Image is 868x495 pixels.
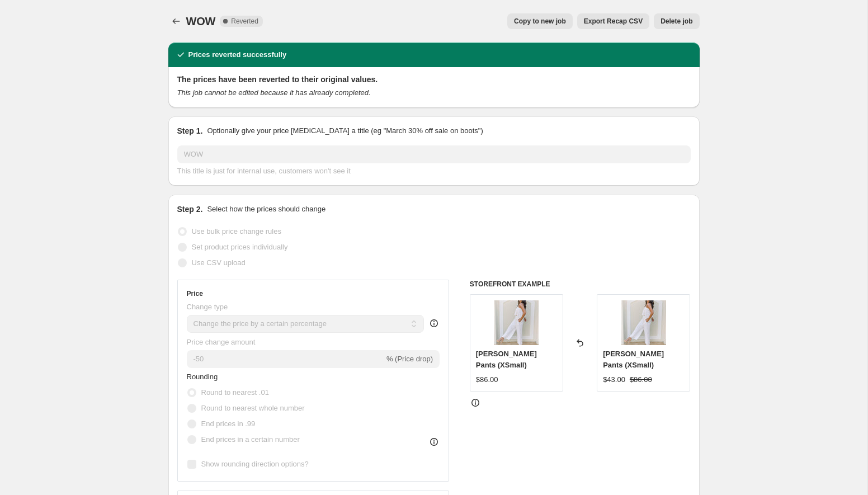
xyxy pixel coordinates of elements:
[231,17,258,26] span: Reverted
[654,13,699,29] button: Delete job
[177,125,203,136] h2: Step 1.
[192,243,288,251] span: Set product prices individually
[187,350,384,368] input: -15
[177,204,203,215] h2: Step 2.
[386,355,433,363] span: % (Price drop)
[207,125,483,136] p: Optionally give your price [MEDICAL_DATA] a title (eg "March 30% off sale on boots")
[177,167,351,175] span: This title is just for internal use, customers won't see it
[428,318,440,329] div: help
[514,17,566,26] span: Copy to new job
[192,258,246,267] span: Use CSV upload
[187,289,203,298] h3: Price
[494,300,539,345] img: 249a1363_80x.jpg
[603,374,625,385] div: $43.00
[630,374,652,385] strike: $86.00
[470,280,691,289] h6: STOREFRONT EXAMPLE
[168,13,184,29] button: Price change jobs
[187,338,256,346] span: Price change amount
[177,88,371,97] i: This job cannot be edited because it has already completed.
[476,374,498,385] div: $86.00
[507,13,573,29] button: Copy to new job
[577,13,649,29] button: Export Recap CSV
[187,303,228,311] span: Change type
[201,435,300,444] span: End prices in a certain number
[201,419,256,428] span: End prices in .99
[476,350,537,369] span: [PERSON_NAME] Pants (XSmall)
[207,204,325,215] p: Select how the prices should change
[621,300,666,345] img: 249a1363_80x.jpg
[188,49,287,60] h2: Prices reverted successfully
[661,17,692,26] span: Delete job
[201,404,305,412] span: Round to nearest whole number
[177,145,691,163] input: 30% off holiday sale
[192,227,281,235] span: Use bulk price change rules
[584,17,643,26] span: Export Recap CSV
[187,373,218,381] span: Rounding
[603,350,664,369] span: [PERSON_NAME] Pants (XSmall)
[177,74,691,85] h2: The prices have been reverted to their original values.
[201,388,269,397] span: Round to nearest .01
[201,460,309,468] span: Show rounding direction options?
[186,15,216,27] span: WOW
